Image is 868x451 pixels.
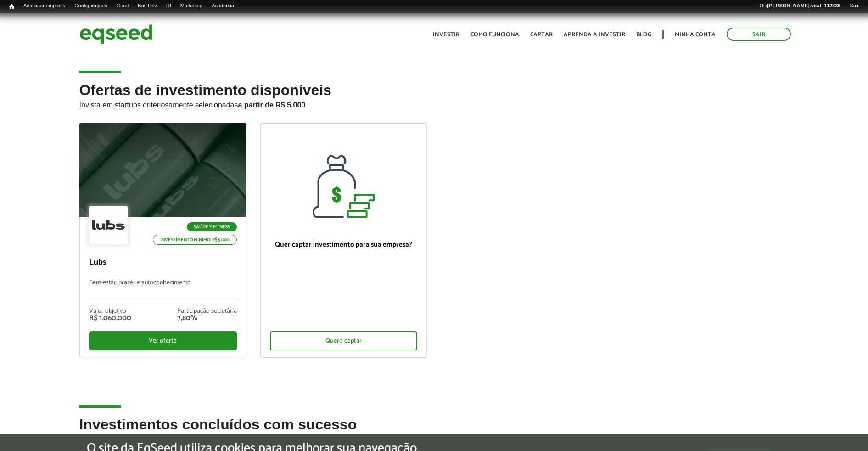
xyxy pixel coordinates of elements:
h2: Ofertas de investimento disponíveis [79,82,789,123]
a: Olá[PERSON_NAME].vital_112836 [755,2,845,10]
div: Quero captar [270,331,418,350]
p: Lubs [89,258,237,268]
a: Blog [636,32,651,38]
a: Minha conta [675,32,716,38]
div: R$ 1.060.000 [89,315,131,322]
div: Valor objetivo [89,308,131,315]
h2: Investimentos concluídos com sucesso [79,417,789,446]
a: RI [162,2,176,10]
p: Invista em startups criteriosamente selecionadas [79,98,789,109]
div: Ver oferta [89,331,237,350]
a: Geral [112,2,133,10]
a: Adicionar empresa [19,2,70,10]
p: Bem-estar, prazer e autoconhecimento [89,279,237,299]
a: Saúde e Fitness Investimento mínimo: R$ 5.000 Lubs Bem-estar, prazer e autoconhecimento Valor obj... [79,123,246,357]
a: Como funciona [470,32,519,38]
strong: [PERSON_NAME].vital_112836 [767,3,841,8]
a: Quer captar investimento para sua empresa? Quero captar [260,123,427,358]
p: Saúde e Fitness [187,222,237,231]
a: Aprenda a investir [564,32,625,38]
div: 7,80% [177,315,237,322]
div: Participação societária [177,308,237,315]
a: Bus Dev [133,2,162,10]
img: EqSeed [79,22,153,46]
p: Quer captar investimento para sua empresa? [270,241,418,249]
a: Configurações [70,2,112,10]
a: Sair [845,2,863,10]
span: Início [9,3,14,10]
a: Captar [530,32,553,38]
a: Marketing [176,2,207,10]
a: Investir [433,32,459,38]
a: Início [5,2,19,11]
p: Investimento mínimo: R$ 5.000 [153,235,237,245]
strong: a partir de R$ 5.000 [238,101,306,109]
a: Sair [727,28,791,41]
a: Academia [207,2,239,10]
